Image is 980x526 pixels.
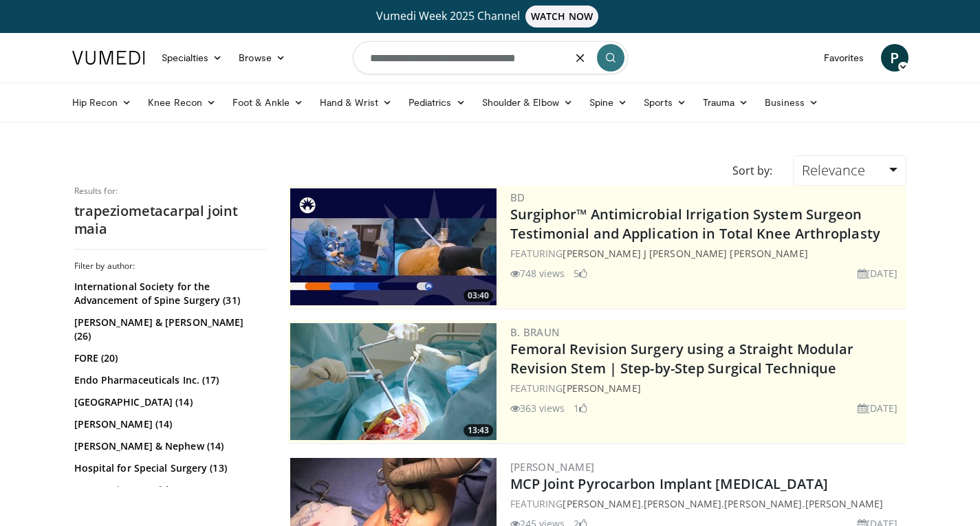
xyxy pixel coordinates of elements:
[510,381,904,395] div: FEATURING
[224,89,312,116] a: Foot & Ankle
[563,247,807,260] a: [PERSON_NAME] J [PERSON_NAME] [PERSON_NAME]
[74,261,267,272] h3: Filter by author:
[510,190,525,204] a: BD
[464,289,493,302] span: 03:40
[510,266,565,281] li: 748 views
[805,497,883,510] a: [PERSON_NAME]
[722,155,783,186] div: Sort by:
[74,351,263,365] a: FORE (20)
[74,439,263,453] a: [PERSON_NAME] & Nephew (14)
[756,89,827,116] a: Business
[74,417,263,431] a: [PERSON_NAME] (14)
[74,316,263,343] a: [PERSON_NAME] & [PERSON_NAME] (26)
[858,266,898,281] li: [DATE]
[510,205,880,243] a: Surgiphor™ Antimicrobial Irrigation System Surgeon Testimonial and Application in Total Knee Arth...
[74,280,263,307] a: International Society for the Advancement of Spine Surgery (31)
[881,44,908,72] a: P
[230,44,294,72] a: Browse
[858,401,898,415] li: [DATE]
[74,6,906,28] a: Vumedi Week 2025 ChannelWATCH NOW
[74,186,267,197] p: Results for:
[635,89,695,116] a: Sports
[72,51,145,65] img: VuMedi Logo
[802,161,865,179] span: Relevance
[563,497,640,510] a: [PERSON_NAME]
[74,373,263,387] a: Endo Pharmaceuticals Inc. (17)
[290,188,497,305] img: 70422da6-974a-44ac-bf9d-78c82a89d891.300x170_q85_crop-smart_upscale.jpg
[574,401,587,415] li: 1
[510,401,565,415] li: 363 views
[140,89,224,116] a: Knee Recon
[644,497,721,510] a: [PERSON_NAME]
[74,202,267,238] h2: trapeziometacarpal joint maia
[290,188,497,305] a: 03:40
[74,461,263,475] a: Hospital for Special Surgery (13)
[695,89,757,116] a: Trauma
[510,246,904,261] div: FEATURING
[74,483,263,497] a: UC San Diego Health (13)
[290,323,497,440] img: 4275ad52-8fa6-4779-9598-00e5d5b95857.300x170_q85_crop-smart_upscale.jpg
[312,89,400,116] a: Hand & Wrist
[153,44,231,72] a: Specialties
[510,460,595,474] a: [PERSON_NAME]
[525,6,598,28] span: WATCH NOW
[510,474,828,493] a: MCP Joint Pyrocarbon Implant [MEDICAL_DATA]
[574,266,587,281] li: 5
[400,89,474,116] a: Pediatrics
[464,424,493,437] span: 13:43
[290,323,497,440] a: 13:43
[474,89,581,116] a: Shoulder & Elbow
[581,89,635,116] a: Spine
[510,325,560,339] a: B. Braun
[510,496,904,511] div: FEATURING , , ,
[724,497,802,510] a: [PERSON_NAME]
[510,340,854,377] a: Femoral Revision Surgery using a Straight Modular Revision Stem | Step-by-Step Surgical Technique
[353,41,628,74] input: Search topics, interventions
[74,395,263,409] a: [GEOGRAPHIC_DATA] (14)
[563,382,640,395] a: [PERSON_NAME]
[793,155,906,186] a: Relevance
[64,89,140,116] a: Hip Recon
[816,44,873,72] a: Favorites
